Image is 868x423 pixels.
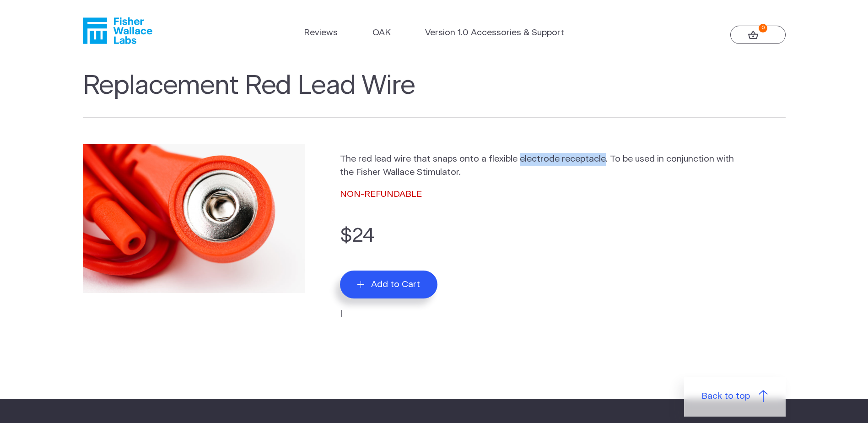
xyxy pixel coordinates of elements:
span: Add to Cart [371,279,420,290]
a: Back to top [684,377,786,416]
h1: Replacement Red Lead Wire [83,70,786,118]
img: Replacement Red Lead Wire [83,144,306,293]
a: Fisher Wallace [83,17,152,44]
p: $24 [340,221,785,251]
a: Reviews [304,27,338,40]
a: Version 1.0 Accessories & Support [425,27,564,40]
p: The red lead wire that snaps onto a flexible electrode receptacle. To be used in conjunction with... [340,153,744,179]
a: OAK [372,27,391,40]
strong: 0 [759,24,767,33]
button: Add to Cart [340,271,437,298]
span: NON-REFUNDABLE [340,190,422,199]
span: Back to top [701,390,750,403]
form: | [340,221,785,320]
a: 0 [730,26,786,44]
